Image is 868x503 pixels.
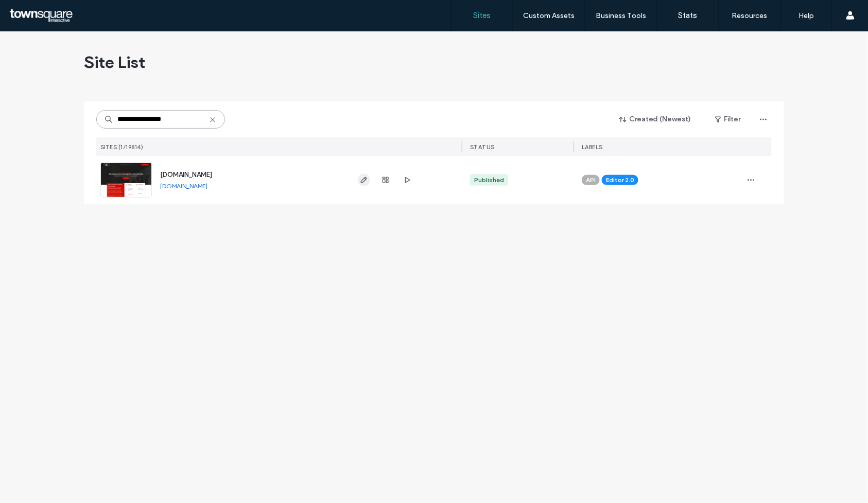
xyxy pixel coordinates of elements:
[582,143,603,151] span: LABELS
[160,171,212,178] a: [DOMAIN_NAME]
[679,11,698,20] label: Stats
[23,7,44,16] span: Help
[100,143,144,151] span: SITES (1/19814)
[586,175,596,185] span: API
[799,11,814,20] label: Help
[611,111,701,128] button: Created (Newest)
[84,52,145,73] span: Site List
[474,11,491,20] label: Sites
[474,175,504,185] div: Published
[705,111,751,128] button: Filter
[596,11,647,20] label: Business Tools
[160,182,207,190] a: [DOMAIN_NAME]
[524,11,575,20] label: Custom Assets
[470,143,495,151] span: STATUS
[606,175,634,185] span: Editor 2.0
[732,11,768,20] label: Resources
